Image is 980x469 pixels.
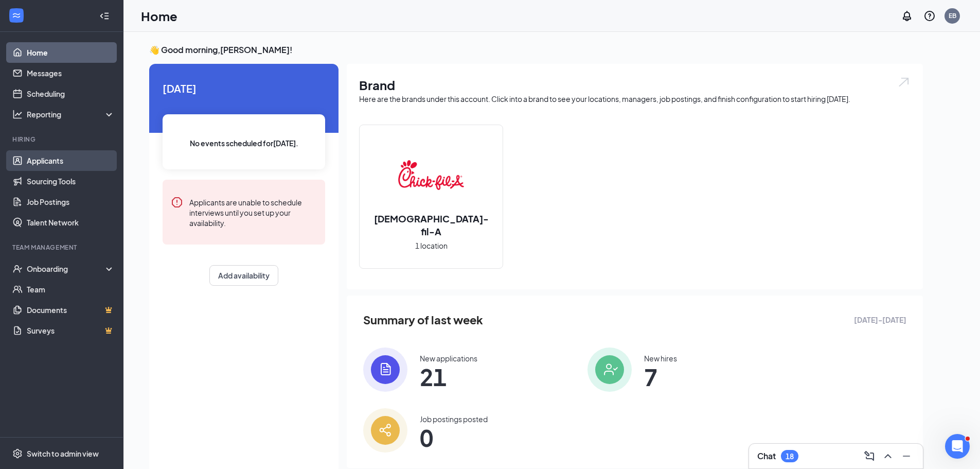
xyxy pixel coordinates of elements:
[27,320,115,341] a: SurveysCrown
[141,7,177,25] h1: Home
[27,192,115,212] a: Job Postings
[897,76,911,88] img: open.6027fd2a22e1237b5b06.svg
[27,42,115,63] a: Home
[27,171,115,192] a: Sourcing Tools
[12,135,113,144] div: Hiring
[99,11,110,21] svg: Collapse
[149,44,923,56] h3: 👋 Good morning, [PERSON_NAME] !
[27,83,115,104] a: Scheduling
[420,353,477,363] div: New applications
[398,142,464,208] img: Chick-fil-A
[898,448,915,464] button: Minimize
[945,434,970,459] iframe: Intercom live chat
[882,450,894,462] svg: ChevronUp
[171,196,183,209] svg: Error
[12,448,23,459] svg: Settings
[27,448,99,459] div: Switch to admin view
[863,450,876,462] svg: ComposeMessage
[189,196,317,228] div: Applicants are unable to schedule interviews until you set up your availability.
[359,76,911,94] h1: Brand
[27,212,115,233] a: Talent Network
[360,212,503,238] h2: [DEMOGRAPHIC_DATA]-fil-A
[27,109,115,119] div: Reporting
[757,450,776,462] h3: Chat
[587,348,632,392] img: icon
[209,265,278,286] button: Add availability
[27,150,115,171] a: Applicants
[786,452,794,461] div: 18
[420,428,488,447] span: 0
[644,353,677,363] div: New hires
[12,243,113,252] div: Team Management
[27,264,106,274] div: Onboarding
[901,10,913,22] svg: Notifications
[12,109,23,119] svg: Analysis
[12,264,23,274] svg: UserCheck
[949,11,956,20] div: EB
[363,311,483,329] span: Summary of last week
[359,94,911,104] div: Here are the brands under this account. Click into a brand to see your locations, managers, job p...
[27,300,115,320] a: DocumentsCrown
[11,10,22,21] svg: WorkstreamLogo
[27,63,115,83] a: Messages
[880,448,896,464] button: ChevronUp
[27,279,115,300] a: Team
[854,314,906,325] span: [DATE] - [DATE]
[363,348,407,392] img: icon
[190,137,298,149] span: No events scheduled for [DATE] .
[163,80,325,96] span: [DATE]
[420,414,488,424] div: Job postings posted
[363,408,407,453] img: icon
[644,368,677,386] span: 7
[420,368,477,386] span: 21
[415,240,448,251] span: 1 location
[900,450,913,462] svg: Minimize
[861,448,878,464] button: ComposeMessage
[923,10,936,22] svg: QuestionInfo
